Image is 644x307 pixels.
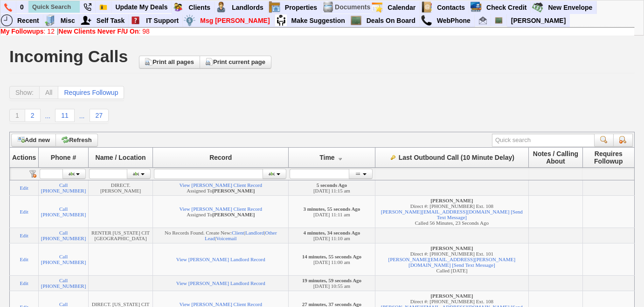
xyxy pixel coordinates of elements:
[41,182,86,193] a: Call [PHONE_NUMBER]
[209,154,232,161] span: Record
[99,3,107,11] img: Bookmark.png
[363,14,420,27] a: Deals On Board
[11,134,56,147] button: Add new
[41,206,86,217] a: Call [PHONE_NUMBER]
[212,212,255,217] b: [PERSON_NAME]
[10,147,39,167] th: Actions
[381,198,510,214] span: Renata@HomeSweetHomeProperties.com
[275,14,287,26] img: su2.jpg
[334,1,371,14] td: Documents
[41,278,86,289] a: Call [PHONE_NUMBER]
[200,56,271,69] a: Print current page
[288,14,349,27] a: Make Suggestion
[388,245,516,268] span: terry.bruno@homesweethomeproperties.com
[29,170,36,178] a: Reset filter row
[75,110,90,122] a: ...
[57,14,79,27] a: Misc
[16,1,28,13] a: 0
[55,109,75,122] a: 11
[375,195,529,228] td: Called 56 Minutes, 23 Seconds Ago
[303,206,360,212] b: 3 minutes, 55 seconds Ago
[430,198,473,203] b: [PERSON_NAME]
[41,254,86,265] a: Call [PHONE_NUMBER]
[303,230,360,236] b: 4 minutes, 34 seconds Ago
[350,14,362,26] img: chalkboard.png
[483,1,531,14] a: Check Credit
[14,14,43,27] a: Recent
[430,245,473,251] b: [PERSON_NAME]
[302,278,361,283] b: 19 minutes, 59 seconds Ago
[41,230,86,241] a: Call [PHONE_NUMBER]
[80,14,92,26] img: myadd.png
[421,1,432,13] img: contact.png
[111,1,172,13] a: Update My Deals
[184,14,195,26] img: money.png
[20,257,28,262] a: Edit
[281,1,321,14] a: Properties
[20,280,28,286] a: Edit
[216,236,236,241] a: Voicemail
[470,1,482,13] img: creditreport.png
[9,109,25,122] a: 1
[88,228,152,243] td: RENTER [US_STATE] CIT [GEOGRAPHIC_DATA]
[317,182,347,188] b: 5 seconds Ago
[0,28,55,35] a: My Followups: 12
[44,14,56,26] img: officebldg.png
[302,301,361,307] b: 27 minutes, 37 seconds Ago
[371,1,383,13] img: appt_icon.png
[28,1,80,13] input: Quick Search
[59,28,150,35] a: New Clients Never F/U On: 98
[41,110,55,122] a: ...
[176,257,265,262] a: View [PERSON_NAME] Landlord Record
[180,206,262,212] a: View [PERSON_NAME] Client Record
[388,257,516,268] a: [PERSON_NAME][EMAIL_ADDRESS][PERSON_NAME][DOMAIN_NAME]
[59,28,139,35] b: New Clients Never F/U On
[180,301,262,307] a: View [PERSON_NAME] Client Record
[9,86,40,99] a: Show:
[0,28,44,35] b: My Followups
[139,56,200,69] a: Print all pages
[176,280,265,286] a: View [PERSON_NAME] Landlord Record
[232,230,244,236] a: Client
[51,154,76,161] span: Phone #
[20,209,28,214] a: Edit
[289,243,375,275] td: [DATE] 11:00 am
[90,109,109,122] a: 27
[20,233,28,238] a: Edit
[492,134,595,147] input: Quick search
[83,3,91,11] img: phone22.png
[185,1,215,14] a: Clients
[269,1,280,13] img: properties.png
[55,134,97,147] a: Refresh
[421,14,432,26] img: call.png
[375,243,529,275] td: Called [DATE]
[433,1,469,14] a: Contacts
[437,209,523,220] a: [Send Text Message]
[172,1,184,13] img: clients.png
[130,14,141,26] img: help2.png
[322,1,334,13] img: docs.png
[594,150,623,165] span: Requires Followup
[215,1,227,13] img: landlord.png
[544,1,596,14] a: New Envelope
[0,28,634,35] div: |
[384,1,420,14] a: Calendar
[289,195,375,228] td: [DATE] 11:11 am
[433,14,475,27] a: WebPhone
[205,230,277,241] a: Other Lead
[1,14,13,26] img: recent.png
[479,16,487,24] img: Renata@HomeSweetHomeProperties.com
[228,1,268,14] a: Landlords
[88,180,152,195] td: DIRECT. [PERSON_NAME]
[196,14,274,27] a: Msg [PERSON_NAME]
[532,1,543,13] img: gmoney.png
[533,150,578,165] span: Notes / Calling About
[289,275,375,291] td: [DATE] 10:55 am
[4,3,12,12] img: phone.png
[399,154,514,161] span: Last Outbound Call (10 Minute Delay)
[93,14,129,27] a: Self Task
[319,154,334,161] span: Time
[212,188,255,193] b: [PERSON_NAME]
[289,180,375,195] td: [DATE] 11:15 am
[25,109,41,122] a: 2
